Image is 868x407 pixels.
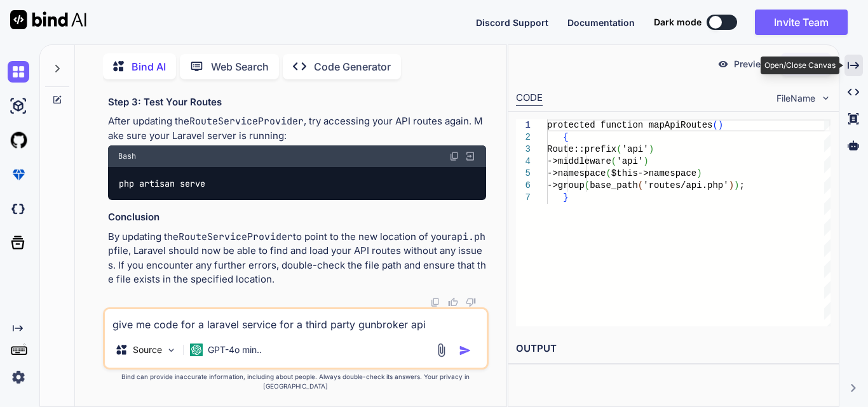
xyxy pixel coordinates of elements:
[606,168,611,178] span: (
[10,10,86,29] img: Bind AI
[449,151,459,161] img: copy
[547,144,616,154] span: Route::prefix
[189,115,304,128] code: RouteServiceProvider
[654,16,702,29] span: Dark mode
[516,143,531,156] div: 3
[108,230,485,258] code: api.php
[105,309,487,332] textarea: give me code for a laravel service for a third party gunbroker api
[8,95,29,117] img: ai-studio
[638,180,643,190] span: (
[585,180,590,190] span: (
[108,95,486,110] h3: Step 3: Test Your Routes
[132,59,166,74] p: Bind AI
[622,144,649,154] span: 'api'
[314,59,391,74] p: Code Generator
[476,17,548,28] span: Discord Support
[547,156,611,166] span: ->middleware
[590,180,638,190] span: base_path
[179,230,293,243] code: RouteServiceProvider
[567,17,635,28] span: Documentation
[466,297,476,307] img: dislike
[643,180,728,190] span: 'routes/api.php'
[776,92,815,105] span: FileName
[734,58,768,70] p: Preview
[820,93,831,103] img: chevron down
[459,344,471,357] img: icon
[133,344,162,356] p: Source
[430,297,440,307] img: copy
[8,130,29,151] img: githubLight
[211,59,269,74] p: Web Search
[476,16,548,29] button: Discord Support
[208,344,262,356] p: GPT-4o min..
[740,180,745,190] span: ;
[108,114,486,143] p: After updating the , try accessing your API routes again. Make sure your Laravel server is running:
[465,150,476,162] img: Open in Browser
[103,372,489,391] p: Bind can provide inaccurate information, including about people. Always double-check its answers....
[755,10,848,35] button: Invite Team
[516,91,543,106] div: CODE
[8,366,29,388] img: settings
[717,58,729,70] img: preview
[547,180,585,190] span: ->group
[516,180,531,192] div: 6
[516,192,531,204] div: 7
[118,177,207,190] code: php artisan serve
[616,156,643,166] span: 'api'
[611,168,696,178] span: $this->namespace
[108,210,486,225] h3: Conclusion
[516,156,531,168] div: 4
[761,57,839,74] div: Open/Close Canvas
[8,164,29,185] img: premium
[649,144,654,154] span: )
[729,180,734,190] span: )
[190,344,203,356] img: GPT-4o mini
[516,131,531,143] div: 2
[563,132,568,142] span: {
[8,61,29,83] img: chat
[508,334,839,364] h2: OUTPUT
[8,198,29,220] img: darkCloudIdeIcon
[712,120,717,130] span: (
[166,345,177,356] img: Pick Models
[616,144,621,154] span: (
[567,16,635,29] button: Documentation
[734,180,739,190] span: )
[516,168,531,180] div: 5
[696,168,702,178] span: )
[611,156,616,166] span: (
[448,297,458,307] img: like
[108,230,486,287] p: By updating the to point to the new location of your file, Laravel should now be able to find and...
[547,120,712,130] span: protected function mapApiRoutes
[718,120,723,130] span: )
[516,119,531,131] div: 1
[118,151,136,161] span: Bash
[643,156,648,166] span: )
[563,192,568,203] span: }
[547,168,606,178] span: ->namespace
[434,343,449,357] img: attachment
